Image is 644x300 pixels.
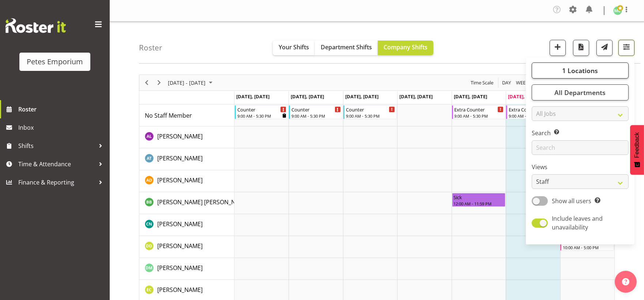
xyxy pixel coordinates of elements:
button: Next [154,78,164,87]
div: 9:00 AM - 5:30 PM [237,113,286,119]
div: Sick [454,193,504,201]
span: Your Shifts [279,43,309,51]
div: Counter [346,106,395,113]
span: Week [515,78,529,87]
button: Send a list of all shifts for the selected filtered period to all rostered employees. [596,40,613,56]
button: Filter Shifts [618,40,634,56]
div: Extra Counter [455,106,504,113]
td: No Staff Member resource [139,105,234,126]
a: [PERSON_NAME] [157,154,203,163]
div: 9:00 AM - 5:30 PM [346,113,395,119]
div: Counter [291,106,340,113]
button: Company Shifts [378,41,433,55]
div: 12:00 AM - 11:59 PM [454,201,504,206]
span: Time Scale [470,78,494,87]
div: No Staff Member"s event - Counter Begin From Monday, September 1, 2025 at 9:00:00 AM GMT+12:00 En... [235,105,288,119]
span: All Departments [554,88,606,97]
div: 9:00 AM - 5:30 PM [291,113,340,119]
span: Include leaves and unavailability [552,214,603,231]
td: Abigail Lane resource [139,126,234,148]
span: [DATE], [DATE] [291,93,324,100]
div: No Staff Member"s event - Counter Begin From Wednesday, September 3, 2025 at 9:00:00 AM GMT+12:00... [343,105,397,119]
label: Views [532,163,629,171]
div: 10:00 AM - 5:00 PM [563,244,612,250]
span: Department Shifts [321,43,372,51]
td: Amelia Denz resource [139,170,234,192]
div: No Staff Member"s event - Extra Counter Begin From Friday, September 5, 2025 at 9:00:00 AM GMT+12... [452,105,505,119]
div: Petes Emporium [27,56,83,67]
button: Timeline Week [515,78,530,87]
span: [PERSON_NAME] [157,242,203,250]
td: Beena Beena resource [139,192,234,214]
button: Your Shifts [273,41,315,55]
button: Timeline Day [501,78,512,87]
label: Search [532,129,629,137]
span: Shifts [18,140,95,151]
td: Christine Neville resource [139,214,234,236]
td: Alex-Micheal Taniwha resource [139,148,234,170]
button: Department Shifts [315,41,378,55]
div: No Staff Member"s event - Counter Begin From Tuesday, September 2, 2025 at 9:00:00 AM GMT+12:00 E... [289,105,342,119]
a: No Staff Member [145,111,192,120]
button: September 01 - 07, 2025 [167,78,216,87]
button: Download a PDF of the roster according to the set date range. [573,40,589,56]
input: Search [532,140,629,155]
span: [PERSON_NAME] [157,176,203,184]
span: [DATE], [DATE] [399,93,433,100]
button: Add a new shift [550,40,566,56]
a: [PERSON_NAME] [157,220,203,228]
span: [DATE] - [DATE] [167,78,206,87]
div: Next [153,75,165,90]
div: Beena Beena"s event - Sick Begin From Friday, September 5, 2025 at 12:00:00 AM GMT+12:00 Ends At ... [452,193,505,207]
span: [DATE], [DATE] [454,93,487,100]
span: Roster [18,104,106,115]
div: Previous [140,75,153,90]
span: Show all users [552,197,591,205]
span: [DATE], [DATE] [236,93,270,100]
a: [PERSON_NAME] [157,242,203,250]
span: [PERSON_NAME] [157,220,203,228]
div: Extra Counter [509,106,558,113]
a: [PERSON_NAME] [157,263,203,272]
img: melissa-cowen2635.jpg [613,6,622,15]
button: All Departments [532,84,629,100]
div: Counter [237,106,286,113]
a: [PERSON_NAME] [157,132,203,141]
img: help-xxl-2.png [622,278,629,285]
span: [PERSON_NAME] [157,132,203,140]
button: Previous [142,78,152,87]
button: Time Scale [470,78,495,87]
span: [DATE], [DATE] [345,93,379,100]
span: [DATE], [DATE] [508,93,541,100]
button: 1 Locations [532,62,629,79]
a: [PERSON_NAME] [157,285,203,294]
h4: Roster [139,43,162,52]
span: [PERSON_NAME] [157,154,203,162]
span: [PERSON_NAME] [157,264,203,272]
span: Feedback [634,132,640,158]
span: No Staff Member [145,111,192,119]
span: Time & Attendance [18,159,95,170]
span: 1 Locations [562,66,598,75]
img: Rosterit website logo [5,18,66,33]
td: Danielle Donselaar resource [139,236,234,258]
div: 9:00 AM - 5:30 PM [509,113,558,119]
span: Day [501,78,512,87]
td: David McAuley resource [139,258,234,280]
button: Feedback - Show survey [630,125,644,175]
span: Inbox [18,122,106,133]
a: [PERSON_NAME] [157,176,203,185]
span: Company Shifts [384,43,428,51]
div: No Staff Member"s event - Extra Counter Begin From Saturday, September 6, 2025 at 9:00:00 AM GMT+... [506,105,560,119]
span: Finance & Reporting [18,177,95,188]
a: [PERSON_NAME] [PERSON_NAME] [157,198,249,206]
div: 9:00 AM - 5:30 PM [455,113,504,119]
